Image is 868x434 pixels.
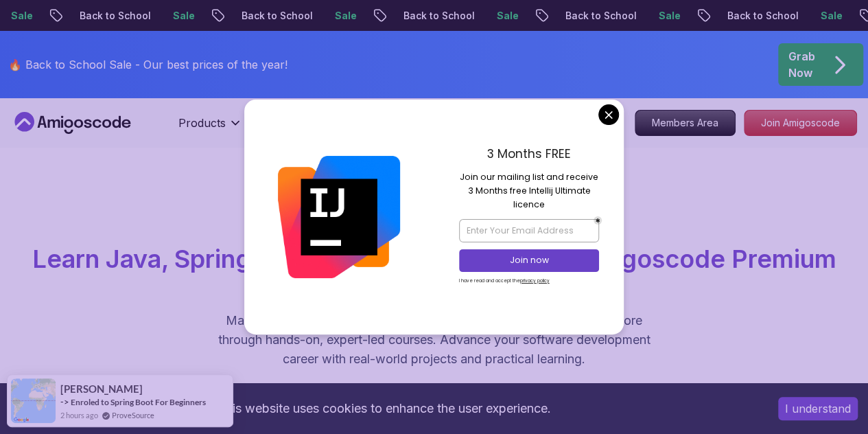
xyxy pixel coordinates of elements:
[178,115,242,142] button: Products
[60,409,98,421] span: 2 hours ago
[11,378,56,423] img: provesource social proof notification image
[324,9,368,23] p: Sale
[635,111,735,135] p: Members Area
[716,9,810,23] p: Back to School
[231,9,324,23] p: Back to School
[204,311,665,369] p: Master in-demand skills like Java, Spring Boot, DevOps, React, and more through hands-on, expert-...
[810,9,854,23] p: Sale
[788,48,815,81] p: Grab Now
[744,110,857,136] a: Join Amigoscode
[778,397,858,420] button: Accept cookies
[554,9,648,23] p: Back to School
[8,56,288,73] p: 🔥 Back to School Sale - Our best prices of the year!
[392,9,486,23] p: Back to School
[71,397,206,407] a: Enroled to Spring Boot For Beginners
[112,409,154,421] a: ProveSource
[635,110,736,136] a: Members Area
[32,244,836,301] span: Learn Java, Spring Boot, DevOps & More with Amigoscode Premium Courses
[69,9,162,23] p: Back to School
[178,115,226,131] p: Products
[10,393,758,424] div: This website uses cookies to enhance the user experience.
[648,9,692,23] p: Sale
[486,9,530,23] p: Sale
[744,111,856,135] p: Join Amigoscode
[60,396,69,407] span: ->
[60,383,143,395] span: [PERSON_NAME]
[162,9,206,23] p: Sale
